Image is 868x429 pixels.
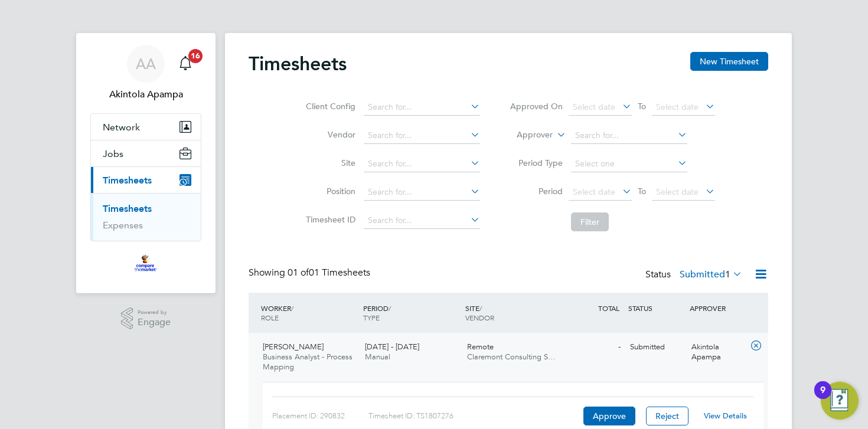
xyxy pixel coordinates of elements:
span: VENDOR [465,313,494,322]
label: Timesheet ID [302,214,355,225]
span: [PERSON_NAME] [263,342,324,352]
span: 01 Timesheets [288,267,370,279]
a: Timesheets [103,203,152,214]
div: Placement ID: 290832 [272,407,368,425]
span: TYPE [363,313,380,322]
span: Manual [365,352,390,362]
span: TOTAL [598,303,619,313]
span: Select date [573,101,615,112]
img: bglgroup-logo-retina.png [135,253,156,272]
div: APPROVER [687,297,748,319]
input: Search for... [364,184,480,201]
span: Powered by [138,307,171,317]
label: Approved On [510,101,563,112]
input: Select one [571,156,687,172]
span: Jobs [103,148,123,159]
div: Status [645,267,745,283]
div: Timesheets [91,193,201,241]
button: Network [91,114,201,140]
button: Reject [646,407,688,425]
span: / [479,303,482,313]
span: 16 [188,49,203,63]
div: WORKER [258,297,360,328]
a: View Details [704,411,747,421]
label: Position [302,186,355,197]
div: Submitted [625,338,687,357]
span: Remote [467,342,494,352]
button: Open Resource Center, 9 new notifications [821,382,859,420]
span: Network [103,122,140,133]
a: Expenses [103,220,143,231]
span: Engage [138,317,171,328]
label: Client Config [302,101,355,112]
a: Go to home page [90,253,201,272]
span: To [634,99,650,114]
div: Timesheet ID: TS1807276 [368,407,580,425]
a: 16 [174,45,197,83]
input: Search for... [364,212,480,229]
input: Search for... [364,99,480,116]
span: AA [136,56,156,71]
label: Site [302,158,355,168]
span: Claremont Consulting S… [467,352,556,362]
span: Timesheets [103,175,152,186]
span: / [389,303,391,313]
span: To [634,184,650,199]
label: Approver [500,129,553,141]
label: Period Type [510,158,563,168]
button: Approve [583,407,635,425]
div: - [564,338,625,357]
a: AAAkintola Apampa [90,45,201,101]
button: Filter [571,212,609,231]
h2: Timesheets [249,52,347,76]
input: Search for... [364,127,480,144]
input: Search for... [571,127,687,144]
button: New Timesheet [690,52,768,71]
span: 1 [725,268,730,280]
span: 01 of [288,267,309,279]
span: Business Analyst - Process Mapping [263,352,353,372]
label: Period [510,186,563,197]
label: Submitted [680,268,742,280]
label: Vendor [302,129,355,140]
span: [DATE] - [DATE] [365,342,419,352]
div: SITE [462,297,564,328]
button: Timesheets [91,167,201,193]
div: Akintola Apampa [687,338,748,367]
a: Powered byEngage [121,307,171,330]
span: Select date [656,101,699,112]
div: STATUS [625,297,687,319]
span: Select date [573,186,615,197]
div: 9 [820,390,825,405]
span: ROLE [261,313,279,322]
div: PERIOD [360,297,462,328]
span: Akintola Apampa [90,87,201,101]
input: Search for... [364,156,480,172]
span: / [291,303,293,313]
div: Showing [249,267,373,279]
button: Jobs [91,140,201,166]
nav: Main navigation [76,33,216,293]
span: Select date [656,186,699,197]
